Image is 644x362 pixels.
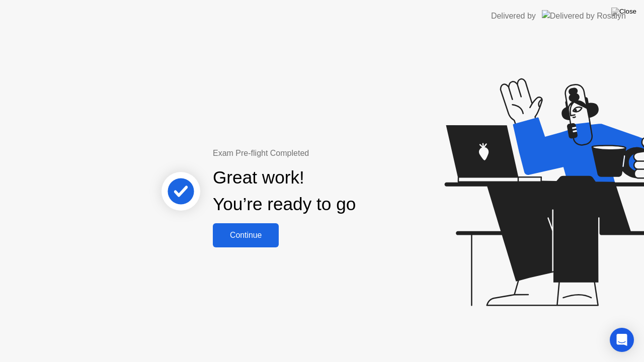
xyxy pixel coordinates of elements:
div: Exam Pre-flight Completed [213,147,421,159]
div: Continue [216,231,276,240]
div: Delivered by [491,10,536,22]
div: Great work! You’re ready to go [213,164,356,218]
button: Continue [213,223,279,247]
img: Delivered by Rosalyn [542,10,626,22]
div: Open Intercom Messenger [610,328,634,352]
img: Close [611,8,636,16]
